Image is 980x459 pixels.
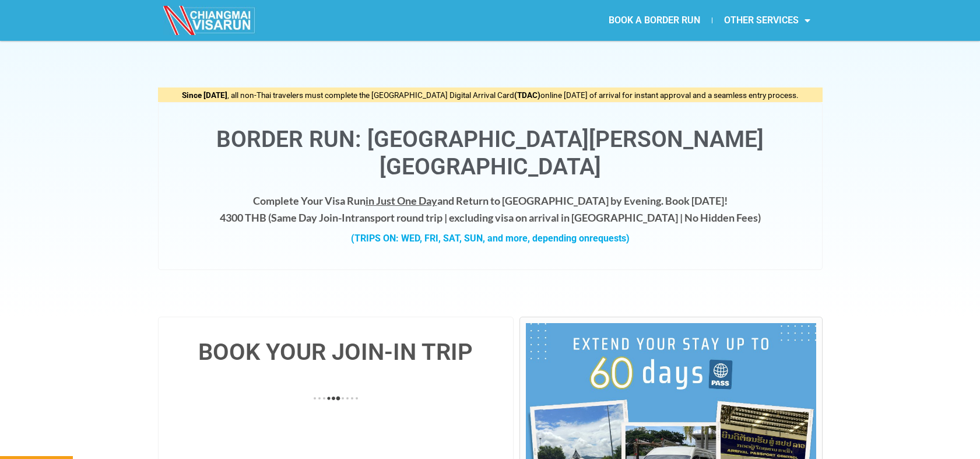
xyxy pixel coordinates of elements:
a: BOOK A BORDER RUN [597,7,712,34]
a: OTHER SERVICES [712,7,822,34]
nav: Menu [490,7,822,34]
strong: Same Day Join-In [271,211,351,224]
h4: BOOK YOUR JOIN-IN TRIP [170,341,502,364]
span: requests) [589,233,630,244]
span: in Just One Day [366,194,437,207]
strong: (TRIPS ON: WED, FRI, SAT, SUN, and more, depending on [351,233,630,244]
strong: Since [DATE] [182,90,227,100]
span: , all non-Thai travelers must complete the [GEOGRAPHIC_DATA] Digital Arrival Card online [DATE] o... [182,90,799,100]
h1: Border Run: [GEOGRAPHIC_DATA][PERSON_NAME][GEOGRAPHIC_DATA] [170,126,810,181]
strong: (TDAC) [514,90,540,100]
h4: Complete Your Visa Run and Return to [GEOGRAPHIC_DATA] by Evening. Book [DATE]! 4300 THB ( transp... [170,192,810,226]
